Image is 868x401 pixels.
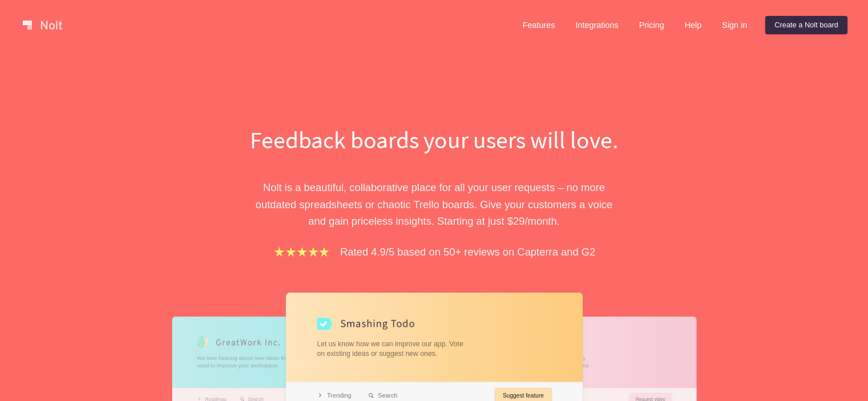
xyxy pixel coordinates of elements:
[765,16,847,34] a: Create a Nolt board
[237,123,631,156] h1: Feedback boards your users will love.
[713,16,756,34] a: Sign in
[514,16,564,34] a: Features
[676,16,711,34] a: Help
[273,245,331,258] img: stars.b067e34983.png
[340,244,595,260] p: Rated 4.9/5 based on 50+ reviews on Capterra and G2
[566,16,627,34] a: Integrations
[630,16,673,34] a: Pricing
[237,179,631,229] p: Nolt is a beautiful, collaborative place for all your user requests – no more outdated spreadshee...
